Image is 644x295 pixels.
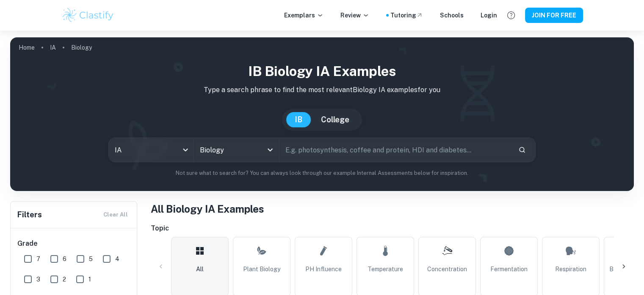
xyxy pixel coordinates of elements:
span: 6 [63,254,66,264]
span: Respiration [555,264,586,274]
a: Login [481,11,497,20]
button: Open [264,144,276,156]
h1: All Biology IA Examples [151,201,634,216]
h6: Filters [17,209,42,221]
span: 1 [88,275,91,284]
h1: IB Biology IA examples [17,61,627,81]
p: Type a search phrase to find the most relevant Biology IA examples for you [17,85,627,95]
p: Not sure what to search for? You can always look through our example Internal Assessments below f... [17,169,627,177]
button: Help and Feedback [504,8,518,22]
div: IA [109,138,193,162]
span: Concentration [427,264,467,274]
a: IA [50,42,56,53]
span: 7 [36,254,40,264]
span: Temperature [368,264,403,274]
span: All [196,264,204,274]
span: pH Influence [305,264,342,274]
span: 5 [89,254,93,264]
button: Search [515,143,529,157]
p: Review [340,11,369,20]
p: Exemplars [284,11,323,20]
img: profile cover [10,37,634,191]
p: Biology [71,43,92,52]
button: IB [286,112,311,127]
a: Tutoring [390,11,423,20]
a: Home [19,42,35,53]
span: Plant Biology [243,264,280,274]
button: JOIN FOR FREE [525,8,583,23]
h6: Topic [151,223,634,233]
img: Clastify logo [61,7,115,24]
h6: Grade [17,239,131,249]
input: E.g. photosynthesis, coffee and protein, HDI and diabetes... [279,138,511,162]
span: 4 [115,254,119,264]
span: Fermentation [490,264,528,274]
span: 3 [36,275,40,284]
button: College [312,112,358,127]
span: 2 [63,275,66,284]
a: Schools [440,11,464,20]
